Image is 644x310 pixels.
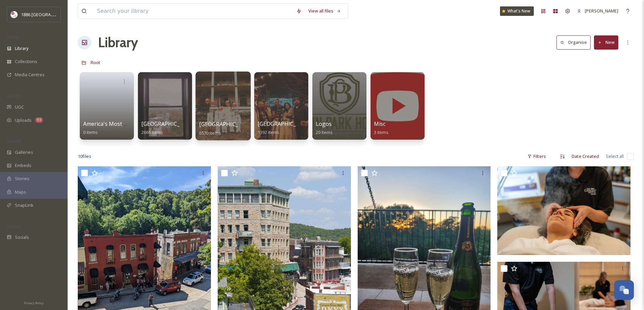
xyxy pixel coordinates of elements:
span: UGC [15,104,24,110]
a: View all files [305,4,344,18]
span: America's Most Haunted Hotel [83,120,161,128]
a: [GEOGRAPHIC_DATA]6570 items [199,121,255,136]
span: Misc [374,120,385,128]
span: Select all [606,153,624,160]
span: Root [91,59,100,65]
button: New [594,35,618,49]
span: 6570 items [199,130,221,136]
span: 1392 items [258,129,279,135]
a: Logos20 items [316,121,333,135]
span: Library [15,45,28,52]
img: logos.png [11,11,18,18]
span: 20 items [316,129,333,135]
span: 1886 [GEOGRAPHIC_DATA] [21,11,74,18]
a: [GEOGRAPHIC_DATA]1392 items [258,121,312,135]
a: [GEOGRAPHIC_DATA]2666 items [141,121,196,135]
span: SOCIALS [7,224,20,229]
a: Organise [556,35,594,49]
span: Logos [316,120,332,128]
span: WIDGETS [7,139,22,144]
span: 0 items [83,129,98,135]
a: What's New [500,6,534,16]
span: Socials [15,234,29,241]
div: Date Created [568,150,602,163]
span: Stories [15,175,29,182]
a: Library [98,32,138,53]
span: [GEOGRAPHIC_DATA] [258,120,312,128]
span: Uploads [15,117,32,123]
button: Organise [556,35,591,49]
a: [PERSON_NAME] [574,4,622,18]
a: America's Most Haunted Hotel0 items [83,121,161,135]
span: [GEOGRAPHIC_DATA] [199,120,255,128]
img: 224_Crescent_Spa_web_onionstudio.jpg [497,166,630,255]
input: Search your library [94,4,293,19]
span: COLLECT [7,93,21,98]
span: Maps [15,189,26,195]
div: 93 [35,117,43,123]
span: [GEOGRAPHIC_DATA] [141,120,196,128]
a: Privacy Policy [24,299,44,307]
span: Collections [15,58,37,65]
div: Filters [524,150,549,163]
span: 2666 items [141,129,163,135]
button: Open Chat [614,280,634,300]
span: SnapLink [15,202,33,208]
span: 10 file s [78,153,91,160]
span: MEDIA [7,35,19,40]
span: Galleries [15,149,33,156]
span: Privacy Policy [24,301,44,305]
a: Misc3 items [374,121,388,135]
span: 3 items [374,129,388,135]
span: Embeds [15,162,31,169]
span: Media Centres [15,72,45,78]
span: [PERSON_NAME] [585,8,618,14]
a: Root [91,58,100,66]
